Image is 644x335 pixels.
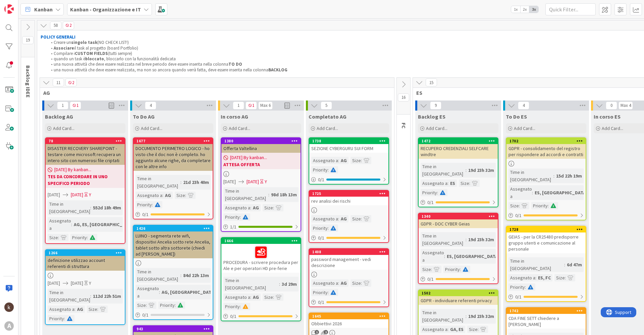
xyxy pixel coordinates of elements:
div: Size [87,306,97,313]
div: 1472RECUPERO CREDENZIALI SELFCARE windtre [419,138,498,159]
div: 1666 [221,238,301,244]
span: : [361,215,362,222]
div: 1380 [221,138,301,144]
div: 1702GDPR - consolidamento del registro per rispondere ad accordi e contratti [506,138,586,159]
div: Time in [GEOGRAPHIC_DATA] [508,257,564,272]
span: 5 [321,102,332,110]
div: 1728 [509,227,586,232]
div: 1426LUINO - segmenta rete wifi, dispositivi Ancelia sotto rete Ancelia, tablet sotto altra sottor... [133,225,213,258]
div: definizione utilizzao account referenti di struttura [46,256,125,271]
a: 1266definizione utilizzao account referenti di struttura[DATE][DATE]YTime in [GEOGRAPHIC_DATA]:11... [45,249,125,325]
strong: BACKLOG [268,67,287,73]
span: : [532,189,533,196]
span: : [466,236,467,243]
span: 1 [233,102,244,110]
div: 1742 [506,308,586,314]
div: GDPR - individuare referenti privacy [419,296,498,305]
div: 84d 22h 13m [181,272,211,279]
span: [DATE] [223,178,236,185]
div: Assegnato a [311,279,338,287]
span: : [437,189,438,196]
div: DOCUMENTO PERIMETRO LOGICO - ho visto che il doc non è completo. ho aggiunto alcune righe, da com... [133,144,213,171]
div: Time in [GEOGRAPHIC_DATA] [48,289,90,304]
div: AG, [GEOGRAPHIC_DATA] [160,288,217,296]
span: Support [14,1,31,9]
div: AG [163,192,173,199]
div: 1502GDPR - individuare referenti privacy [419,290,498,305]
div: Time in [GEOGRAPHIC_DATA] [223,187,268,202]
span: 1 [57,102,68,110]
span: Add Card... [602,125,623,131]
div: AG [251,204,261,211]
span: : [431,266,432,273]
div: Time in [GEOGRAPHIC_DATA] [421,309,466,324]
div: Assegnato a [223,293,250,301]
div: 19d 23h 32m [467,313,496,320]
strong: bloccato [85,56,104,62]
div: 1666PROCEDURA - scrivere procedura per Ale e per operatori HD pre-ferie [221,238,301,273]
div: 1725rev analisi dei rischi [309,191,388,205]
span: 1 / 1 [230,223,236,230]
span: [DATE] [71,191,83,198]
div: 1677DOCUMENTO PERIMETRO LOGICO - ho visto che il doc non è completo. ho aggiunto alcune righe, da... [133,138,213,171]
div: Assegnato a [311,157,338,164]
div: Time in [GEOGRAPHIC_DATA] [421,232,466,247]
div: 1702 [506,138,586,144]
div: GDPR - DOC CYBER Geias [419,219,498,228]
div: 112d 22h 51m [91,292,123,300]
div: 1380 [224,139,301,143]
span: 1x [511,6,520,13]
div: 0/1 [309,234,388,242]
div: Priority [508,283,525,291]
span: : [548,202,549,209]
span: : [444,253,445,260]
span: 1 [246,102,257,110]
div: 1408password management - vedi descrizione [309,249,388,270]
div: Priority [70,234,87,241]
div: 3d 29m [280,280,299,288]
div: 1502 [419,290,498,296]
div: Y [89,280,91,287]
div: Size [175,192,185,199]
div: Max 6 [260,104,271,107]
span: 2 [65,78,77,86]
div: 1380Offerta Valtellina [221,138,301,153]
div: 1742CDA FINE SETT chiedere a [PERSON_NAME] [506,308,586,329]
span: 0 / 1 [427,276,434,283]
div: 0/1 [506,211,586,220]
span: : [90,204,91,211]
div: LUINO - segmenta rete wifi, dispositivi Ancelia sotto rete Ancelia, tablet sotto altra sottorete ... [133,231,213,258]
span: 0 [606,102,617,110]
span: 1 [70,102,81,110]
div: Time in [GEOGRAPHIC_DATA] [223,277,279,291]
div: Y [265,178,267,185]
span: 0 / 1 [515,293,522,300]
span: [DATE] [247,178,259,185]
span: : [180,179,181,186]
span: : [185,192,186,199]
input: Quick Filter... [545,3,596,15]
div: Time in [GEOGRAPHIC_DATA] [508,169,553,183]
span: 4 [145,102,156,110]
div: 1340 [419,213,498,219]
span: 0 / 1 [427,199,434,206]
div: Assegnato a [421,249,444,264]
span: 19 [22,36,34,44]
span: : [74,306,75,313]
div: Size [263,293,273,301]
div: Size [136,301,146,309]
span: : [279,280,280,288]
span: : [338,215,339,222]
div: 0/1 [309,176,388,184]
span: : [273,293,274,301]
div: Size [421,266,431,273]
span: 11 [53,78,64,86]
div: Size [351,279,361,287]
span: : [460,266,461,273]
div: SEZIONE CYBERGURU SUI FORM [309,144,388,153]
div: ES, FC [536,274,552,281]
span: In corso AG [221,113,248,120]
span: : [152,201,153,208]
a: 1702GDPR - consolidamento del registro per rispondere ad accordi e contrattiTime in [GEOGRAPHIC_D... [506,137,586,220]
a: 1666PROCEDURA - scrivere procedura per Ale e per operatori HD pre-ferieTime in [GEOGRAPHIC_DATA]:... [221,237,301,321]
